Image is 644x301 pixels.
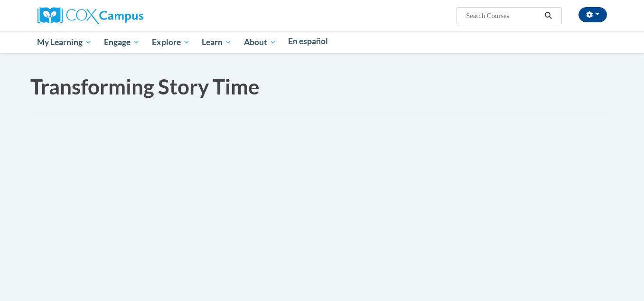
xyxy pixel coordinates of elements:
button: Search [541,10,555,21]
input: Search Courses [465,10,541,21]
span: Learn [202,37,232,48]
a: Learn [196,31,238,53]
span: Explore [152,37,190,48]
div: Main menu [23,31,621,53]
a: Engage [98,31,146,53]
img: Cox Campus [37,7,143,24]
span: Engage [104,37,140,48]
a: En español [282,31,335,51]
a: Cox Campus [37,11,143,19]
a: My Learning [31,31,98,53]
span: En español [288,36,328,46]
span: About [244,37,276,48]
a: About [238,31,282,53]
button: Account Settings [579,7,607,22]
span: My Learning [37,37,92,48]
span: Transforming Story Time [30,74,260,99]
a: Explore [146,31,196,53]
i:  [544,12,552,19]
